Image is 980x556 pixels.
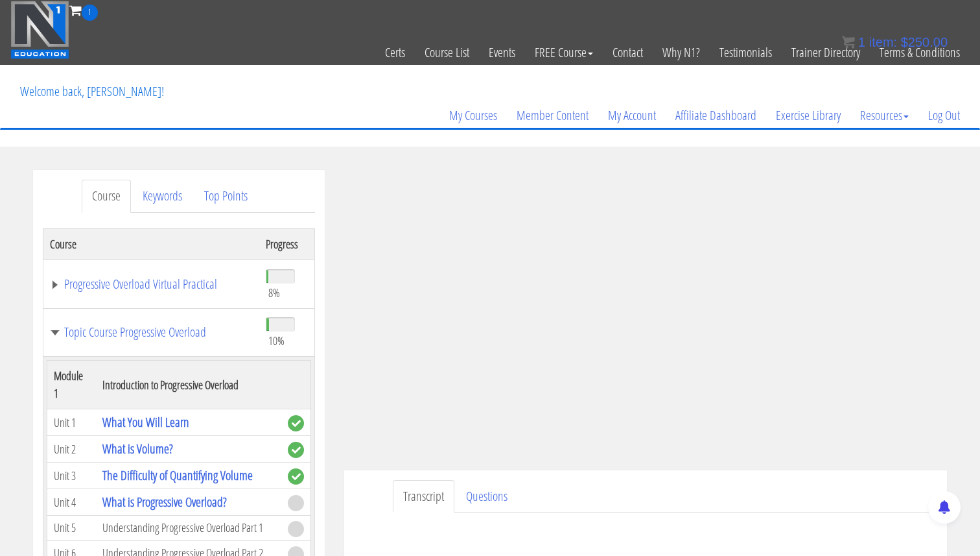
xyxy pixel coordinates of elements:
[456,480,518,513] a: Questions
[102,493,227,511] a: What is Progressive Overload?
[69,1,98,19] a: 1
[842,36,855,49] img: icon11.png
[259,228,315,260] th: Progress
[710,21,782,84] a: Testimonials
[598,84,666,147] a: My Account
[375,21,415,84] a: Certs
[194,180,258,213] a: Top Points
[653,21,710,84] a: Why N1?
[393,480,454,513] a: Transcript
[918,84,970,147] a: Log Out
[439,84,507,147] a: My Courses
[82,5,98,21] span: 1
[47,409,96,436] td: Unit 1
[50,326,253,339] a: Topic Course Progressive Overload
[525,21,603,84] a: FREE Course
[82,180,131,213] a: Course
[47,361,96,409] th: Module 1
[603,21,653,84] a: Contact
[479,21,525,84] a: Events
[43,228,259,260] th: Course
[96,361,281,409] th: Introduction to Progressive Overload
[288,415,304,431] span: complete
[47,516,96,541] td: Unit 5
[507,84,598,147] a: Member Content
[96,516,281,541] td: Understanding Progressive Overload Part 1
[869,35,897,49] span: item:
[901,35,948,49] bdi: 250.00
[132,180,192,213] a: Keywords
[666,84,766,147] a: Affiliate Dashboard
[415,21,479,84] a: Course List
[10,1,69,59] img: n1-education
[870,21,970,84] a: Terms & Conditions
[47,463,96,489] td: Unit 3
[102,413,189,431] a: What You Will Learn
[782,21,870,84] a: Trainer Directory
[47,436,96,463] td: Unit 2
[268,285,280,300] span: 8%
[850,84,918,147] a: Resources
[288,442,304,458] span: complete
[858,35,865,49] span: 1
[288,468,304,485] span: complete
[10,66,174,117] p: Welcome back, [PERSON_NAME]!
[102,466,253,484] a: The Difficulty of Quantifying Volume
[268,333,285,348] span: 10%
[50,278,253,291] a: Progressive Overload Virtual Practical
[842,35,948,49] a: 1 item: $250.00
[766,84,850,147] a: Exercise Library
[901,35,908,49] span: $
[102,440,173,457] a: What is Volume?
[47,489,96,516] td: Unit 4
